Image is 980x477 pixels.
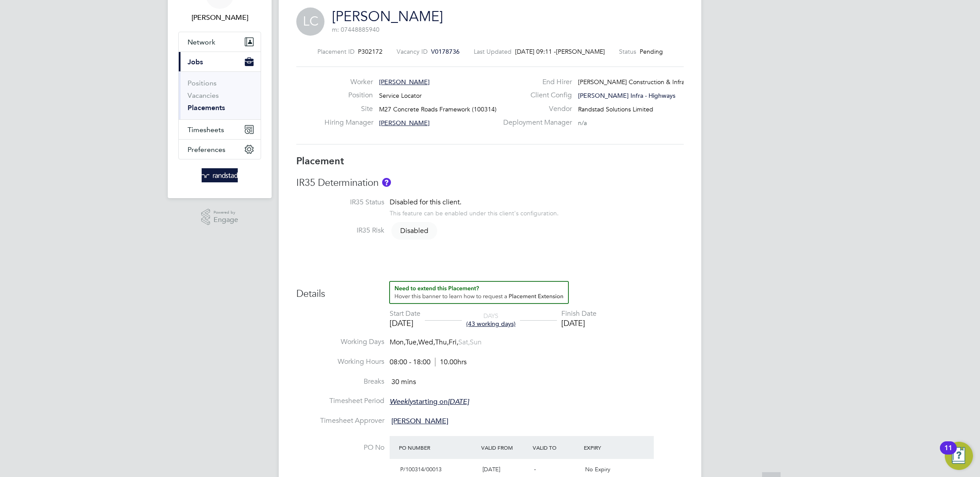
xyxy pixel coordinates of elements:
span: - [534,466,536,473]
span: Network [188,38,215,46]
span: Powered by [214,209,238,216]
span: Fri, [449,338,458,347]
div: Expiry [582,440,633,455]
button: How to extend a Placement? [389,281,569,304]
button: Timesheets [179,120,261,139]
div: 08:00 - 18:00 [390,358,467,367]
span: Sat, [458,338,470,347]
a: Go to home page [178,168,261,182]
label: Client Config [498,91,572,100]
span: P302172 [358,48,383,55]
span: n/a [578,119,587,127]
span: Timesheets [188,126,224,134]
div: 11 [944,448,952,459]
label: PO No [296,443,384,452]
span: [PERSON_NAME] [379,78,430,86]
span: [DATE] [483,466,500,473]
a: Placements [188,104,225,112]
label: Timesheet Period [296,396,384,406]
h3: Details [296,281,684,300]
span: Disabled [391,222,437,240]
label: Working Days [296,337,384,347]
span: m: 07448885940 [332,26,379,33]
span: (43 working days) [466,320,516,328]
button: Preferences [179,140,261,159]
span: Randstad Solutions Limited [578,105,653,113]
span: Disabled for this client. [390,198,461,207]
label: Position [324,91,373,100]
span: LC [296,7,324,36]
div: PO Number [397,440,479,455]
div: Valid From [479,440,531,455]
span: [PERSON_NAME] Infra - Highways [578,92,675,100]
span: No Expiry [585,466,610,473]
button: Open Resource Center, 11 new notifications [945,442,973,470]
div: Start Date [390,309,420,318]
label: Timesheet Approver [296,416,384,425]
a: Powered byEngage [201,209,239,226]
span: Jake Yarwood [178,12,261,23]
label: Deployment Manager [498,118,572,127]
span: M27 Concrete Roads Framework (100314) [379,105,497,113]
span: Jobs [188,58,203,66]
label: Placement ID [317,48,354,55]
span: starting on [390,397,469,406]
img: randstad-logo-retina.png [202,168,238,182]
label: Status [619,48,636,55]
span: P/100314/00013 [400,466,442,473]
span: [PERSON_NAME] [556,48,605,55]
label: Worker [324,78,373,87]
label: IR35 Risk [296,226,384,235]
span: Service Locator [379,92,422,100]
em: [DATE] [448,397,469,406]
b: Placement [296,155,344,167]
label: Vacancy ID [397,48,427,55]
span: [PERSON_NAME] [391,417,448,425]
span: Sun [470,338,482,347]
span: Wed, [418,338,435,347]
span: V0178736 [431,48,460,55]
h3: IR35 Determination [296,177,684,189]
div: Jobs [179,71,261,119]
a: [PERSON_NAME] [332,8,443,25]
label: Last Updated [474,48,512,55]
label: Site [324,104,373,114]
span: Preferences [188,145,225,154]
label: End Hirer [498,78,572,87]
span: 10.00hrs [435,358,467,366]
button: Network [179,32,261,52]
span: Engage [214,216,238,224]
span: [DATE] 09:11 - [515,48,556,55]
span: Thu, [435,338,449,347]
a: Vacancies [188,91,219,100]
span: [PERSON_NAME] [379,119,430,127]
div: This feature can be enabled under this client's configuration. [390,207,559,217]
span: Mon, [390,338,405,347]
span: Pending [640,48,663,55]
label: Breaks [296,377,384,386]
button: Jobs [179,52,261,71]
div: DAYS [462,312,520,328]
label: Vendor [498,104,572,114]
label: IR35 Status [296,198,384,207]
span: [PERSON_NAME] Construction & Infrast… [578,78,696,86]
span: Tue, [405,338,418,347]
div: Valid To [531,440,582,455]
em: Weekly [390,397,413,406]
div: [DATE] [561,318,597,328]
a: Positions [188,79,217,87]
button: About IR35 [382,178,391,187]
span: 30 mins [391,377,416,386]
div: [DATE] [390,318,420,328]
label: Hiring Manager [324,118,373,127]
div: Finish Date [561,309,597,318]
label: Working Hours [296,357,384,366]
